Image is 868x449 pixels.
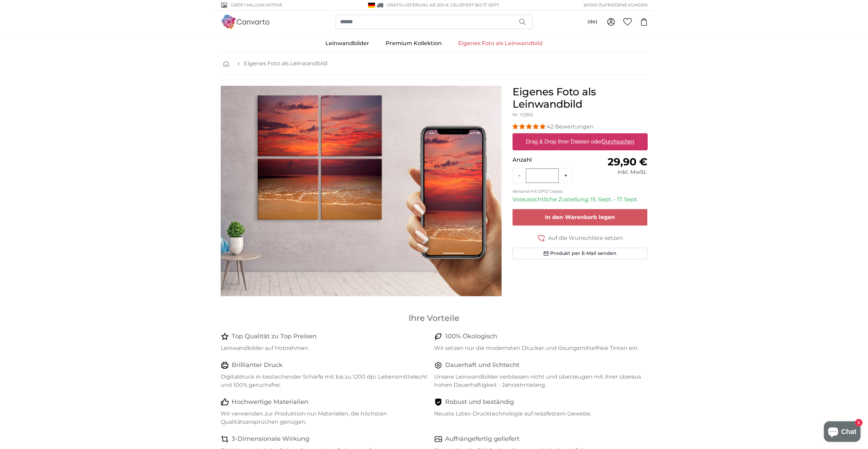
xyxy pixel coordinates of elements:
button: (de) [582,16,603,28]
h3: Ihre Vorteile [221,313,648,324]
a: Premium Kollektion [377,35,450,52]
a: Leinwandbilder [317,35,377,52]
nav: breadcrumbs [221,53,648,75]
button: In den Warenkorb legen [513,209,648,226]
p: Leinwandbilder auf Holzrahmen. [221,344,429,352]
span: Nr. YQ552 [513,112,533,117]
span: Über 1 Million Motive [231,2,282,8]
p: Digitaldruck in bestechender Schärfe mit bis zu 1200 dpi. Lebensmittelecht und 100% geruchsfrei. [221,373,429,389]
p: Anzahl [513,156,580,164]
button: Auf die Wunschliste setzen [513,234,648,242]
a: Eigenes Foto als Leinwandbild [450,35,551,52]
h4: Brillianter Druck [232,360,283,370]
img: Deutschland [368,3,375,8]
p: Wir setzen nur die modernsten Drucker und lösungsmittelfreie Tinten ein. [434,344,642,352]
span: 42 Bewertungen [547,123,594,130]
h4: 100% Ökologisch [445,332,497,341]
span: - [449,2,500,8]
p: Voraussichtliche Zustellung: 15. Sept. - 17. Sept. [513,195,648,204]
img: personalised-canvas-print [221,86,502,296]
a: Eigenes Foto als Leinwandbild [244,59,327,68]
h1: Eigenes Foto als Leinwandbild [513,86,648,110]
p: Wir verwenden zur Produktion nur Materialien, die höchsten Qualitätsansprüchen genügen. [221,410,429,426]
h4: Hochwertige Materialien [232,397,308,407]
span: In den Warenkorb legen [545,214,615,220]
span: 4.98 stars [513,123,547,130]
span: 29,90 € [608,155,647,168]
u: Durchsuchen [602,139,634,145]
h4: Robust und beständig [445,397,514,407]
p: Versand mit DPD Classic [513,189,648,194]
h4: Top Qualität zu Top Preisen [232,332,316,341]
span: GRATIS Lieferung ab 200 € [387,2,449,8]
label: Drag & Drop Ihrer Dateien oder [523,135,637,149]
h4: Dauerhaft und lichtecht [445,360,519,370]
span: 60'000 ZUFRIEDENE KUNDEN [584,2,648,8]
button: + [559,169,573,182]
div: 1 of 1 [221,86,502,296]
span: Geliefert bis 17. Sept. [451,2,500,8]
h4: 3-Dimensionale Wirkung [232,434,309,444]
span: Auf die Wunschliste setzen [548,234,623,242]
h4: Aufhängefertig geliefert [445,434,519,444]
img: Canvarto [221,15,270,29]
inbox-online-store-chat: Onlineshop-Chat von Shopify [822,421,863,444]
p: Unsere Leinwandbilder verblassen nicht und überzeugen mit ihrer überaus hohen Dauerhaftigkeit - J... [434,373,642,389]
div: inkl. MwSt. [580,168,647,176]
button: Produkt per E-Mail senden [513,248,648,259]
p: Neuste Latex-Drucktechnologie auf reissfestem Gewebe. [434,410,642,418]
button: - [513,169,526,182]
